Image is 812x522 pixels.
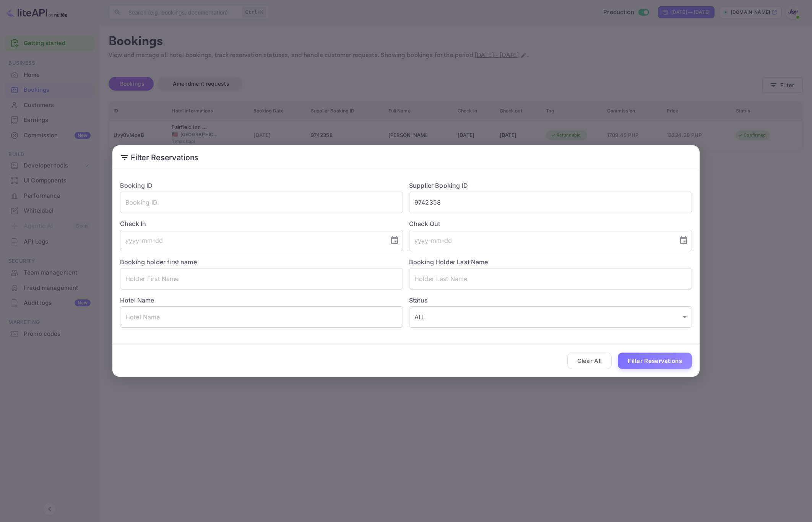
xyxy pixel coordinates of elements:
[409,268,692,289] input: Holder Last Name
[409,192,692,213] input: Supplier Booking ID
[112,145,700,170] h2: Filter Reservations
[567,353,612,369] button: Clear All
[409,182,468,189] label: Supplier Booking ID
[120,296,154,304] label: Hotel Name
[120,182,153,189] label: Booking ID
[676,233,691,248] button: Choose date
[120,268,403,289] input: Holder First Name
[409,230,673,251] input: yyyy-mm-dd
[120,219,403,228] label: Check In
[618,353,692,369] button: Filter Reservations
[120,258,197,266] label: Booking holder first name
[120,306,403,328] input: Hotel Name
[409,296,692,305] label: Status
[409,219,692,228] label: Check Out
[409,306,692,328] div: ALL
[409,258,488,266] label: Booking Holder Last Name
[387,233,402,248] button: Choose date
[120,230,384,251] input: yyyy-mm-dd
[120,192,403,213] input: Booking ID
